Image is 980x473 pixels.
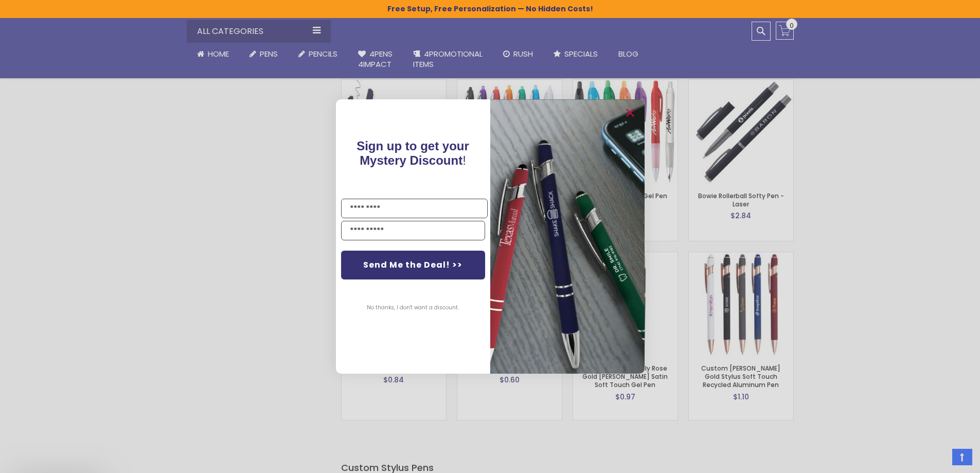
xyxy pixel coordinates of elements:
[362,295,464,321] button: No thanks, I don't want a discount.
[341,251,485,279] button: Send Me the Deal! >>
[622,104,638,121] button: Close dialog
[357,139,469,167] span: Sign up to get your Mystery Discount
[895,445,980,473] iframe: Google Customer Reviews
[357,139,469,167] span: !
[490,99,645,374] img: pop-up-image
